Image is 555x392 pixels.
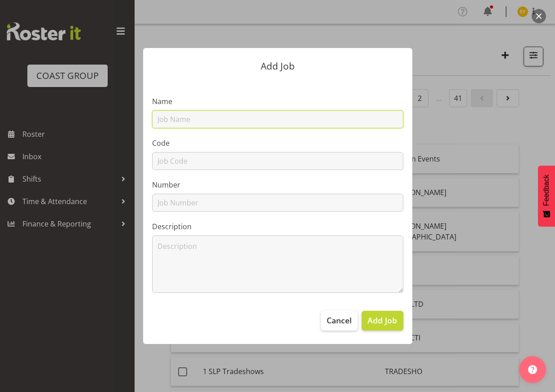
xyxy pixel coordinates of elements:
button: Cancel [321,311,358,331]
button: Feedback - Show survey [538,166,555,226]
input: Job Name [152,110,403,128]
label: Name [152,96,403,107]
label: Code [152,138,403,148]
p: Add Job [152,61,403,71]
span: Feedback [542,174,551,206]
input: Job Code [152,152,403,170]
label: Number [152,179,403,190]
button: Add Job [362,311,403,331]
img: help-xxl-2.png [528,365,537,374]
span: Add Job [367,314,397,326]
span: Cancel [327,314,352,326]
label: Description [152,221,403,232]
input: Job Number [152,194,403,212]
